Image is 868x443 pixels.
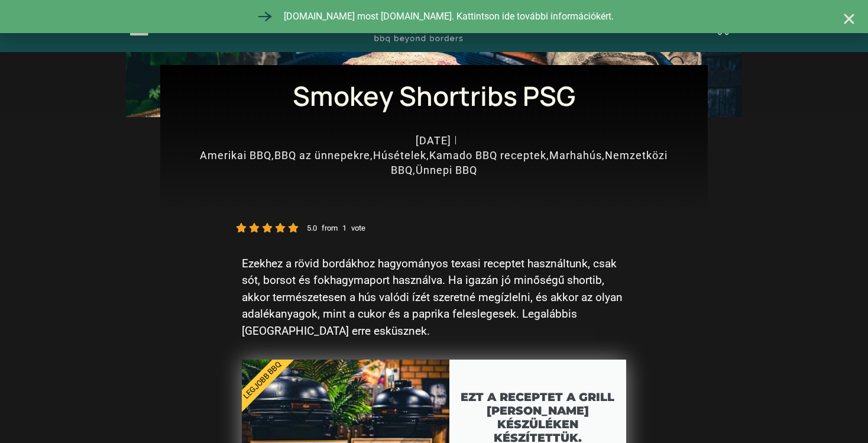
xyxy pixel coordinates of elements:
small: 1 [342,224,346,232]
small: from [322,224,338,232]
a: Nemzetközi BBQ [391,149,668,176]
span: [DOMAIN_NAME] most [DOMAIN_NAME]. Kattintson ide további információkért. [281,9,614,24]
a: Kamado BBQ receptek [429,149,546,161]
time: [DATE] [416,134,451,147]
a: [DOMAIN_NAME] most [DOMAIN_NAME]. Kattintson ide további információkért. [254,6,614,27]
a: Ünnepi BBQ [416,164,477,176]
p: Ezekhez a rövid bordákhoz hagyományos texasi receptet használtunk, csak sót, borsot és fokhagymap... [242,256,626,340]
small: vote [351,224,365,232]
span: , , , , , , [200,149,668,176]
h1: Smokey Shortribs PSG [178,83,691,109]
a: Amerikai BBQ [200,149,271,161]
a: Marhahús [549,149,602,161]
small: 5.0 [307,224,317,232]
a: BBQ az ünnepekre [274,149,370,161]
a: Húsételek [373,149,426,161]
a: Close [842,12,856,26]
a: [DATE] [416,133,451,148]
